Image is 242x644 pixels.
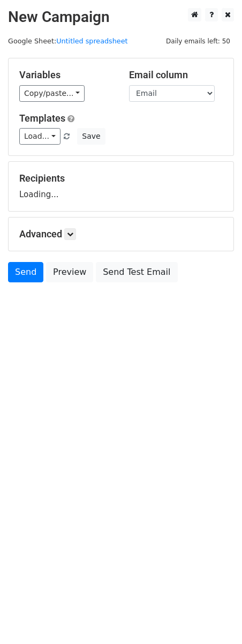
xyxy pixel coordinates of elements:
a: Untitled spreadsheet [56,37,127,45]
a: Templates [19,113,65,124]
h5: Advanced [19,228,223,240]
button: Save [77,128,105,145]
h5: Variables [19,69,113,81]
a: Copy/paste... [19,85,85,102]
a: Preview [46,262,93,282]
div: Loading... [19,173,223,200]
h2: New Campaign [8,8,234,26]
a: Load... [19,128,61,145]
small: Google Sheet: [8,37,128,45]
a: Send Test Email [96,262,177,282]
h5: Recipients [19,173,223,184]
a: Daily emails left: 50 [162,37,234,45]
span: Daily emails left: 50 [162,35,234,47]
a: Send [8,262,43,282]
h5: Email column [129,69,223,81]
